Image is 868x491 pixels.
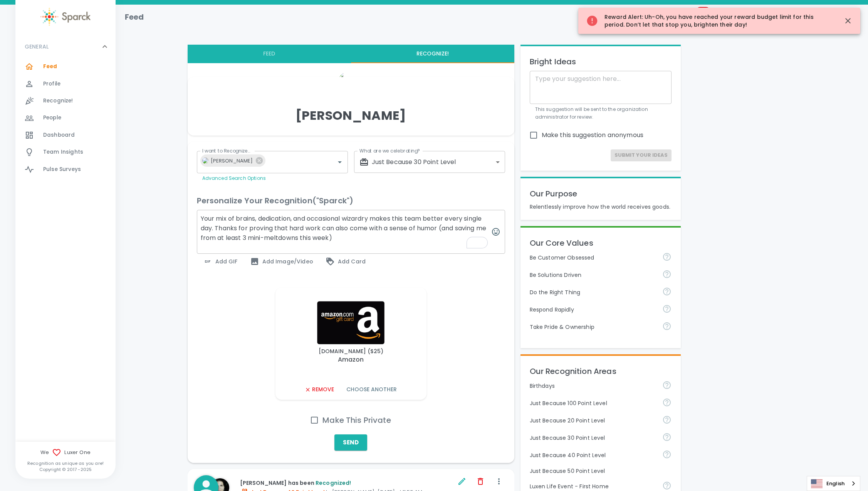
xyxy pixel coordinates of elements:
p: GENERAL [25,43,49,50]
p: Be Customer Obsessed [530,254,656,261]
button: Amazon.com ($25)[DOMAIN_NAME] ($25)Amazon [282,294,420,372]
h6: Personalize Your Recognition ("Sparck") [197,194,354,207]
p: Bright Ideas [530,55,672,68]
svg: Be Customer Obsessed [662,252,672,261]
span: People [43,114,61,122]
textarea: To enrich screen reader interactions, please activate Accessibility in Grammarly extension settings [197,210,505,254]
p: Do the Right Thing [530,288,656,296]
img: Amazon.com ($25) [285,301,417,344]
span: We Luxer One [15,448,116,457]
svg: Relaunch 4/2024 [662,450,672,459]
div: Just Because 30 Point Level [359,158,493,167]
span: Recognized! [316,479,351,487]
div: Language [807,476,860,491]
p: [DOMAIN_NAME] ($25) [319,347,383,355]
a: English [807,476,860,491]
span: Recognize! [43,97,73,105]
a: Feed [15,58,116,75]
svg: Relaunch 4/2024 [662,432,672,442]
svg: Relaunch 4/2024 [662,415,672,424]
h6: Make This Private [322,414,391,426]
a: Profile [15,75,116,92]
svg: Do the Right Thing [662,287,672,296]
p: Our Recognition Areas [530,365,672,377]
p: Just Because 20 Point Level [530,417,656,424]
button: Feed [188,45,351,63]
svg: Take Pride & Ownership [662,322,672,331]
svg: Respond Rapidly [662,304,672,313]
p: Just Because 40 Point Level [530,451,656,459]
button: Open [334,157,345,168]
span: Dashboard [43,131,75,139]
p: Amazon [338,355,364,364]
p: Be Solutions Driven [530,271,656,279]
span: Profile [43,80,60,88]
p: Just Because 100 Point Level [530,399,656,407]
button: Remove [302,382,337,397]
p: Our Purpose [530,188,672,200]
span: Pulse Surveys [43,166,81,173]
p: Relentlessly improve how the world receives goods. [530,203,672,211]
a: Recognize! [15,92,116,109]
h1: Feed [125,11,144,23]
button: Send [334,434,367,451]
button: Choose Another [343,382,400,397]
a: Team Insights [15,144,116,161]
p: [PERSON_NAME] has been [240,479,456,487]
aside: Language selected: English [807,476,860,491]
a: Sparck logo [15,8,116,26]
span: Team Insights [43,148,83,156]
span: Feed [43,63,57,70]
a: Pulse Surveys [15,161,116,178]
p: Take Pride & Ownership [530,323,656,331]
h4: [PERSON_NAME] [295,108,406,123]
div: interaction tabs [188,45,514,63]
p: Respond Rapidly [530,306,656,313]
span: Make this suggestion anonymous [542,131,644,140]
a: Dashboard [15,127,116,144]
p: Our Core Values [530,237,672,249]
svg: Be Solutions Driven [662,270,672,279]
span: Add GIF [203,257,238,266]
p: This suggestion will be sent to the organization administrator for review. [535,106,666,121]
img: Sparck logo [40,8,91,26]
div: Picture of Devin Bryant[PERSON_NAME] [200,154,266,167]
p: Birthdays [530,382,656,390]
a: Advanced Search Options [202,175,266,181]
img: Picture of Devin Bryant [202,158,208,164]
p: Recognition as unique as you are! [15,460,116,466]
span: Add Image/Video [250,257,313,266]
div: Reward Alert: Uh-Oh, you have reached your reward budget limit for this period. Don’t let that st... [586,10,833,32]
label: I want to Recognize... [202,147,250,154]
div: GENERAL [15,35,116,58]
p: Just Because 50 Point Level [530,467,672,475]
p: Luxen Life Event - First Home [530,483,656,490]
div: GENERAL [15,58,116,181]
svg: Celebrating Luxen life events [662,481,672,490]
button: Recognize! [351,45,514,63]
span: [PERSON_NAME] [206,156,258,165]
span: Add Card [326,257,366,266]
svg: Extraordinary level - normal is 20 to 50 points [662,398,672,407]
svg: Celebrating birthdays [662,380,672,390]
a: People [15,109,116,126]
label: What are we celebrating? [359,147,420,154]
p: Just Because 30 Point Level [530,434,656,442]
img: Picture of Devin Bryant [337,71,365,99]
p: Copyright © 2017 - 2025 [15,466,116,473]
